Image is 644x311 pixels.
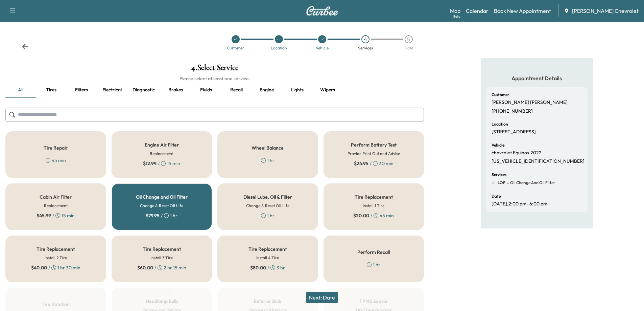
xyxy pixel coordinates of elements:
[143,160,157,167] span: $ 12.99
[36,82,66,98] button: Tires
[40,195,72,199] h5: Cabin Air Filter
[572,7,639,15] span: [PERSON_NAME] Chevrolet
[261,212,275,219] div: 1 hr
[271,46,287,50] div: Location
[453,14,460,19] div: Beta
[243,195,292,199] h5: Diesel Lube, Oil & Filter
[37,212,75,219] div: / 15 min
[353,212,394,219] div: / 45 min
[404,46,413,50] div: Date
[160,82,191,98] button: Brakes
[252,82,282,98] button: Engine
[37,212,51,219] span: $ 45.99
[492,194,501,198] h6: Date
[492,93,509,97] h6: Customer
[191,82,221,98] button: Fluids
[354,160,393,167] div: / 30 min
[5,82,424,98] div: basic tabs example
[97,82,127,98] button: Electrical
[261,157,275,164] div: 1 hr
[492,143,504,147] h6: Vehicle
[227,46,244,50] div: Customer
[492,108,533,114] p: [PHONE_NUMBER]
[44,203,68,209] h6: Replacement
[505,179,509,186] span: -
[252,146,284,150] h5: Wheel Balance
[492,150,542,156] p: chevrolet Equinox 2022
[312,82,343,98] button: Wipers
[221,82,252,98] button: Recall
[353,212,369,219] span: $ 20.00
[509,180,555,185] span: Oil Change and Oil Filter
[37,247,75,251] h5: Tire Replacement
[137,264,186,271] div: / 2 hr 15 min
[361,35,369,43] div: 4
[355,195,393,199] h5: Tire Replacement
[492,158,585,164] p: [US_VEHICLE_IDENTIFICATION_NUMBER]
[145,142,179,147] h5: Engine Air Filter
[5,75,424,82] h6: Please select at least one service.
[140,203,183,209] h6: Change & Reset Oil Life
[246,203,289,209] h6: Change & Reset Oil Life
[282,82,312,98] button: Lights
[367,261,380,268] div: 1 hr
[256,255,279,261] h6: Install 4 Tire
[492,201,547,207] p: [DATE] , 2:00 pm - 6:00 pm
[357,250,390,254] h5: Perform Recall
[5,82,36,98] button: all
[494,7,551,15] a: Book New Appointment
[22,43,28,50] div: Back
[250,264,266,271] span: $ 80.00
[44,146,68,150] h5: Tire Repair
[492,122,508,126] h6: Location
[248,247,287,251] h5: Tire Replacement
[150,255,173,261] h6: Install 3 Tire
[486,74,588,82] h5: Appointment Details
[46,157,66,164] div: 45 min
[316,46,329,50] div: Vehicle
[348,151,400,157] h6: Provide Print Out and Advise
[358,46,373,50] div: Services
[5,64,424,75] h1: 4 . Select Service
[498,180,505,185] span: LOF
[45,255,67,261] h6: Install 2 Tire
[450,7,460,15] a: MapBeta
[143,247,181,251] h5: Tire Replacement
[492,99,568,106] p: [PERSON_NAME] [PERSON_NAME]
[354,160,368,167] span: $ 24.95
[150,151,173,157] h6: Replacement
[31,264,80,271] div: / 1 hr 30 min
[492,129,536,135] p: [STREET_ADDRESS]
[363,203,384,209] h6: Install 1 Tire
[146,212,177,219] div: / 1 hr
[127,82,160,98] button: Diagnostic
[31,264,47,271] span: $ 40.00
[405,35,413,43] div: 5
[306,292,338,303] button: Next: Date
[351,142,397,147] h5: Perform Battery Test
[137,264,153,271] span: $ 60.00
[306,6,338,16] img: Curbee Logo
[492,173,506,177] h6: Services
[250,264,285,271] div: / 3 hr
[66,82,97,98] button: Filters
[466,7,488,15] a: Calendar
[146,212,160,219] span: $ 79.95
[136,195,188,199] h5: Oil Change and Oil Filter
[143,160,180,167] div: / 15 min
